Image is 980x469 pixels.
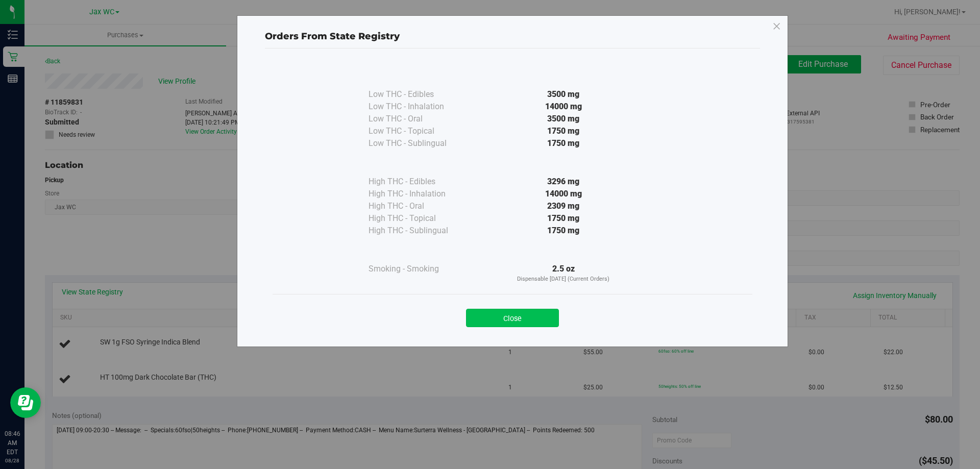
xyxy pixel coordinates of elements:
div: 2.5 oz [471,263,656,284]
div: 3500 mg [471,88,656,101]
div: 2309 mg [471,200,656,212]
div: High THC - Inhalation [369,188,471,200]
div: 1750 mg [471,125,656,137]
div: 3500 mg [471,113,656,125]
div: High THC - Sublingual [369,225,471,237]
div: Low THC - Edibles [369,88,471,101]
span: Orders From State Registry [265,31,400,42]
div: Low THC - Inhalation [369,101,471,113]
div: Low THC - Oral [369,113,471,125]
div: 3296 mg [471,176,656,188]
div: 14000 mg [471,101,656,113]
div: 1750 mg [471,137,656,150]
div: High THC - Edibles [369,176,471,188]
div: Low THC - Topical [369,125,471,137]
div: Low THC - Sublingual [369,137,471,150]
div: 1750 mg [471,212,656,225]
iframe: Resource center [10,387,41,418]
button: Close [466,309,559,327]
div: High THC - Topical [369,212,471,225]
div: 14000 mg [471,188,656,200]
p: Dispensable [DATE] (Current Orders) [471,275,656,284]
div: High THC - Oral [369,200,471,212]
div: 1750 mg [471,225,656,237]
div: Smoking - Smoking [369,263,471,275]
